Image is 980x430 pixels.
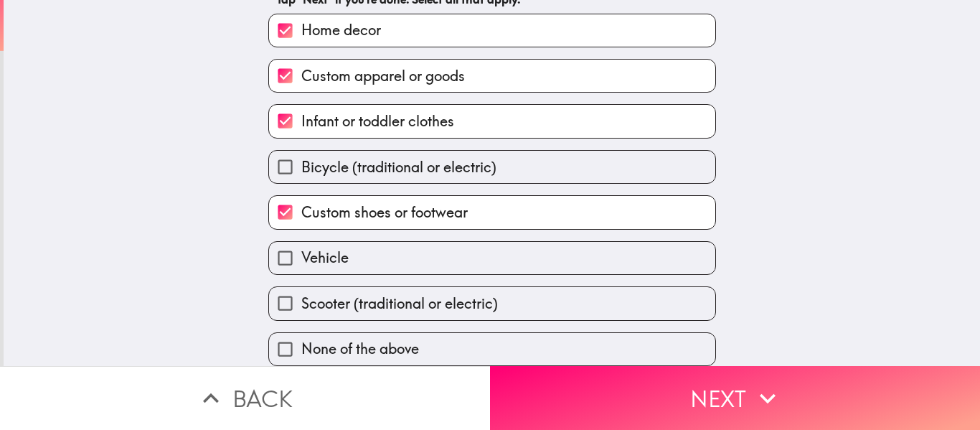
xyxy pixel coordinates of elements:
[269,196,715,228] button: Custom shoes or footwear
[269,333,715,365] button: None of the above
[301,157,496,177] span: Bicycle (traditional or electric)
[301,248,349,268] span: Vehicle
[301,294,498,314] span: Scooter (traditional or electric)
[269,105,715,137] button: Infant or toddler clothes
[301,66,465,86] span: Custom apparel or goods
[301,111,454,131] span: Infant or toddler clothes
[301,202,468,223] span: Custom shoes or footwear
[269,242,715,274] button: Vehicle
[269,287,715,319] button: Scooter (traditional or electric)
[301,20,381,40] span: Home decor
[269,60,715,92] button: Custom apparel or goods
[269,14,715,47] button: Home decor
[490,366,980,430] button: Next
[301,339,419,359] span: None of the above
[269,151,715,183] button: Bicycle (traditional or electric)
